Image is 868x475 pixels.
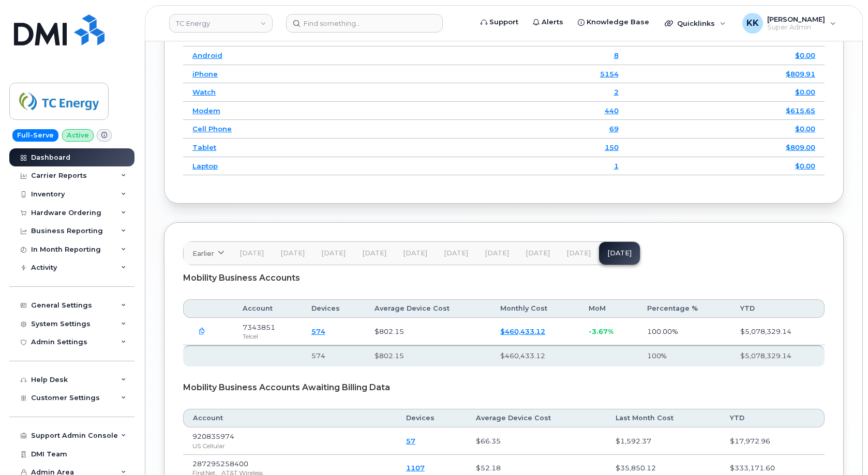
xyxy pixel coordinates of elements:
[184,242,231,265] a: Earlier
[403,249,427,257] span: [DATE]
[795,88,815,96] a: $0.00
[192,249,214,258] span: Earlier
[485,249,509,257] span: [DATE]
[183,375,825,401] div: Mobility Business Accounts Awaiting Billing Data
[606,409,721,427] th: Last Month Cost
[600,70,619,78] a: 5154
[467,427,606,455] td: $66.35
[192,162,218,170] a: Laptop
[638,299,731,318] th: Percentage %
[169,14,273,33] a: TC Energy
[280,249,305,257] span: [DATE]
[767,15,825,23] span: [PERSON_NAME]
[579,299,638,318] th: MoM
[542,17,563,27] span: Alerts
[731,299,825,318] th: YTD
[406,437,415,445] a: 57
[473,12,526,33] a: Support
[489,17,518,27] span: Support
[444,249,468,257] span: [DATE]
[526,12,571,33] a: Alerts
[657,13,733,34] div: Quicklinks
[526,249,550,257] span: [DATE]
[786,70,815,78] a: $809.91
[192,442,225,450] span: US Cellular
[365,299,491,318] th: Average Device Cost
[721,409,825,427] th: YTD
[183,409,397,427] th: Account
[721,427,825,455] td: $17,972.96
[192,143,216,151] a: Tablet
[677,19,715,27] span: Quicklinks
[192,432,234,440] span: 920835974
[467,409,606,427] th: Average Device Cost
[614,162,619,170] a: 1
[365,318,491,345] td: $802.15
[786,143,815,151] a: $809.00
[192,88,216,96] a: Watch
[571,12,656,33] a: Knowledge Base
[767,23,825,32] span: Super Admin
[406,464,425,472] a: 1107
[500,327,545,335] a: $460,433.12
[638,318,731,345] td: 100.00%
[746,17,759,29] span: KK
[823,430,860,467] iframe: Messenger Launcher
[243,332,258,340] span: Telcel
[311,327,325,335] a: 574
[321,249,346,257] span: [DATE]
[614,88,619,96] a: 2
[786,106,815,115] a: $615.65
[192,51,222,59] a: Android
[731,345,825,366] th: $5,078,329.14
[192,125,232,133] a: Cell Phone
[587,17,649,27] span: Knowledge Base
[589,327,613,335] span: -3.67%
[192,70,218,78] a: iPhone
[491,299,579,318] th: Monthly Cost
[605,106,619,115] a: 440
[243,323,275,331] span: 7343851
[192,459,248,468] span: 287295258400
[795,125,815,133] a: $0.00
[614,51,619,59] a: 8
[365,345,491,366] th: $802.15
[240,249,264,257] span: [DATE]
[286,14,443,33] input: Find something...
[233,299,302,318] th: Account
[491,345,579,366] th: $460,433.12
[606,427,721,455] td: $1,592.37
[638,345,731,366] th: 100%
[795,162,815,170] a: $0.00
[731,318,825,345] td: $5,078,329.14
[302,299,365,318] th: Devices
[192,106,220,115] a: Modem
[397,409,467,427] th: Devices
[362,249,386,257] span: [DATE]
[183,265,825,291] div: Mobility Business Accounts
[735,13,843,34] div: Kristin Kammer-Grossman
[605,143,619,151] a: 150
[609,125,619,133] a: 69
[302,345,365,366] th: 574
[795,51,815,59] a: $0.00
[566,249,591,257] span: [DATE]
